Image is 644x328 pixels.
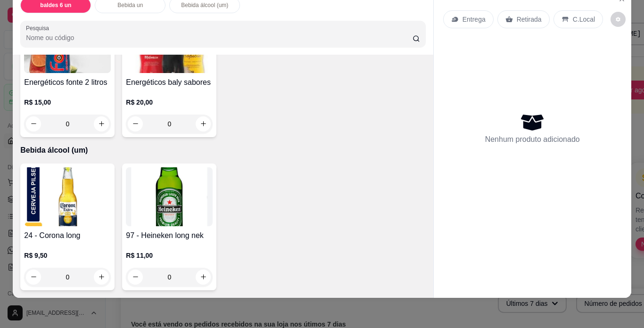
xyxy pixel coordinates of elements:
[126,230,213,241] h4: 97 - Heineken long nek
[517,15,542,24] p: Retirada
[94,270,109,285] button: increase-product-quantity
[94,116,109,131] button: increase-product-quantity
[24,167,111,226] img: product-image
[126,167,213,226] img: product-image
[24,230,111,241] h4: 24 - Corona long
[573,15,595,24] p: C.Local
[196,116,211,131] button: increase-product-quantity
[20,145,425,156] p: Bebida álcool (um)
[181,1,228,9] p: Bebida álcool (um)
[126,77,213,88] h4: Energéticos baly sabores
[24,251,111,260] p: R$ 9,50
[24,98,111,107] p: R$ 15,00
[26,116,41,131] button: decrease-product-quantity
[117,1,143,9] p: Bebida un
[196,270,211,285] button: increase-product-quantity
[611,12,626,27] button: decrease-product-quantity
[26,33,413,42] input: Pesquisa
[485,134,580,145] p: Nenhum produto adicionado
[126,251,213,260] p: R$ 11,00
[26,24,52,32] label: Pesquisa
[462,15,486,24] p: Entrega
[24,77,111,88] h4: Energéticos fonte 2 litros
[128,270,143,285] button: decrease-product-quantity
[128,116,143,131] button: decrease-product-quantity
[40,1,71,9] p: baldes 6 un
[126,98,213,107] p: R$ 20,00
[26,270,41,285] button: decrease-product-quantity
